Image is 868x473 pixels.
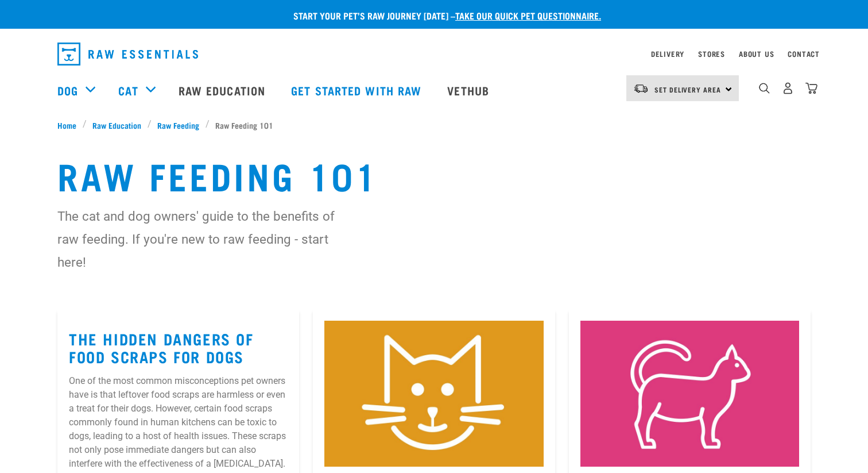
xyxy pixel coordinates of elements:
img: van-moving.png [633,83,649,94]
img: user.png [782,82,794,94]
a: Dog [57,82,78,99]
a: take our quick pet questionnaire. [455,13,601,18]
p: The cat and dog owners' guide to the benefits of raw feeding. If you're new to raw feeding - star... [57,205,359,274]
a: About Us [739,52,774,56]
a: Raw Education [167,67,280,113]
img: home-icon-1@2x.png [759,83,770,94]
img: Instagram_Core-Brand_Wildly-Good-Nutrition-13.jpg [580,321,799,467]
a: Cat [118,82,138,99]
img: Raw Essentials Logo [57,43,198,66]
span: Home [57,119,76,131]
a: Home [57,119,83,131]
span: Set Delivery Area [654,87,721,91]
p: One of the most common misconceptions pet owners have is that leftover food scraps are harmless o... [69,374,288,471]
span: Raw Education [92,119,141,131]
nav: breadcrumbs [57,119,811,131]
a: Contact [788,52,820,56]
a: Vethub [436,67,503,113]
a: Delivery [651,52,684,56]
nav: dropdown navigation [48,38,820,70]
img: Instagram_Core-Brand_Wildly-Good-Nutrition-2.jpg [324,321,543,467]
h1: Raw Feeding 101 [57,154,811,195]
a: Stores [698,52,725,56]
a: Get started with Raw [280,67,436,113]
a: The Hidden Dangers of Food Scraps for Dogs [69,334,254,360]
img: home-icon@2x.png [805,82,817,94]
a: Raw Education [87,119,148,131]
a: Raw Feeding [152,119,206,131]
span: Raw Feeding [157,119,199,131]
